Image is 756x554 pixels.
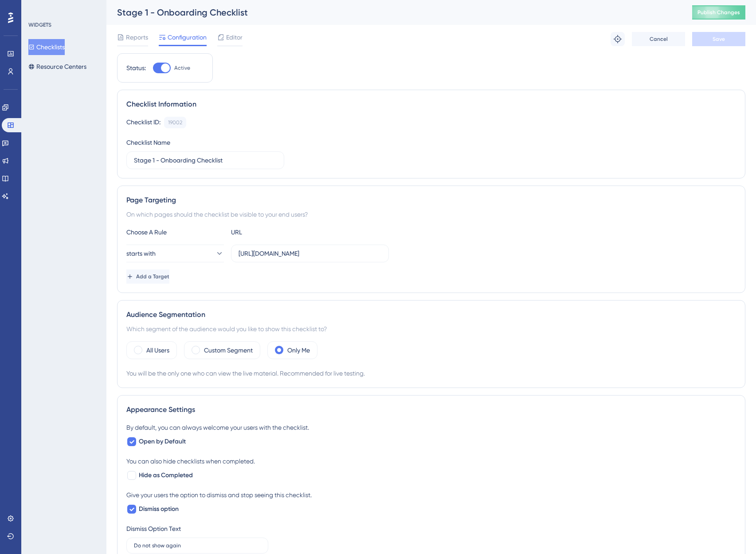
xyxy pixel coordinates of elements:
div: Checklist Information [126,99,736,110]
button: starts with [126,245,224,262]
div: Audience Segmentation [126,309,736,320]
button: Publish Changes [692,5,745,20]
div: You can also hide checklists when completed. [126,456,736,467]
div: By default, you can always welcome your users with the checklist. [126,422,736,433]
span: Active [174,64,190,71]
div: Choose A Rule [126,227,224,237]
div: You will be the only one who can view the live material. Recommended for live testing. [126,368,736,379]
span: Save [713,36,725,43]
div: Checklist Name [126,137,170,148]
span: Add a Target [136,273,169,280]
input: Type your Checklist name [134,155,277,165]
div: Stage 1 - Onboarding Checklist [117,6,670,19]
button: Cancel [632,32,685,46]
button: Add a Target [126,269,169,284]
input: Type the value [134,542,261,549]
label: Custom Segment [204,345,253,356]
label: Only Me [287,345,310,356]
button: Resource Centers [28,59,86,75]
span: Hide as Completed [139,470,193,481]
button: Save [692,32,745,46]
span: starts with [126,248,156,259]
label: All Users [146,345,169,356]
span: Open by Default [139,436,186,447]
div: Give your users the option to dismiss and stop seeing this checklist. [126,490,736,500]
span: Cancel [650,36,668,43]
span: Publish Changes [697,9,740,16]
button: Checklists [28,39,65,55]
input: yourwebsite.com/path [239,249,381,258]
span: Reports [126,32,148,43]
div: Which segment of the audience would you like to show this checklist to? [126,324,736,334]
div: On which pages should the checklist be visible to your end users? [126,209,736,220]
span: Configuration [168,32,207,43]
div: 19002 [168,119,182,126]
span: Editor [226,32,243,43]
div: Checklist ID: [126,117,161,128]
div: Page Targeting [126,195,736,206]
div: URL [231,227,329,237]
span: Dismiss option [139,504,179,514]
div: Dismiss Option Text [126,523,181,534]
div: Status: [126,63,146,73]
div: Appearance Settings [126,404,736,415]
div: WIDGETS [28,21,51,28]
